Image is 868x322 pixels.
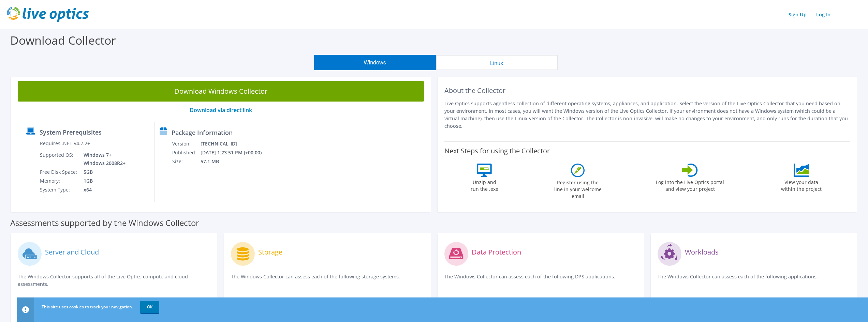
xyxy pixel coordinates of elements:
td: Supported OS: [40,151,78,168]
td: Free Disk Space: [40,168,78,177]
a: Download via direct link [190,106,252,114]
label: View your data within the project [777,177,826,193]
button: Windows [314,55,436,70]
td: [TECHNICAL_ID] [200,139,271,148]
label: Register using the line in your welcome email [552,177,603,200]
td: x64 [78,185,127,194]
p: The Windows Collector supports all of the Live Optics compute and cloud assessments. [18,273,210,288]
label: Unzip and run the .exe [469,177,500,193]
button: Linux [436,55,558,70]
label: Download Collector [10,32,116,48]
label: Storage [258,249,282,256]
label: Package Information [172,129,233,136]
td: Version: [172,139,200,148]
a: Download Windows Collector [18,81,424,102]
span: This site uses cookies to track your navigation. [42,304,133,310]
p: The Windows Collector can assess each of the following storage systems. [231,273,424,287]
label: Assessments supported by the Windows Collector [10,219,199,226]
label: Requires .NET V4.7.2+ [40,140,90,147]
p: Live Optics supports agentless collection of different operating systems, appliances, and applica... [444,100,851,130]
td: 57.1 MB [200,157,271,166]
td: System Type: [40,185,78,194]
td: 5GB [78,168,127,177]
label: Workloads [685,249,719,256]
td: Windows 7+ Windows 2008R2+ [78,151,127,168]
td: Memory: [40,177,78,185]
label: Log into the Live Optics portal and view your project [656,177,724,193]
td: Size: [172,157,200,166]
label: System Prerequisites [40,129,102,136]
a: OK [140,301,159,313]
td: Published: [172,148,200,157]
label: Data Protection [472,249,521,256]
p: The Windows Collector can assess each of the following DPS applications. [444,273,637,287]
h2: About the Collector [444,87,851,95]
td: 1GB [78,177,127,185]
img: live_optics_svg.svg [7,7,89,22]
p: The Windows Collector can assess each of the following applications. [658,273,850,287]
label: Server and Cloud [45,249,99,256]
a: Log In [813,10,834,19]
td: [DATE] 1:23:51 PM (+00:00) [200,148,271,157]
label: Next Steps for using the Collector [444,147,550,155]
a: Sign Up [785,10,810,19]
